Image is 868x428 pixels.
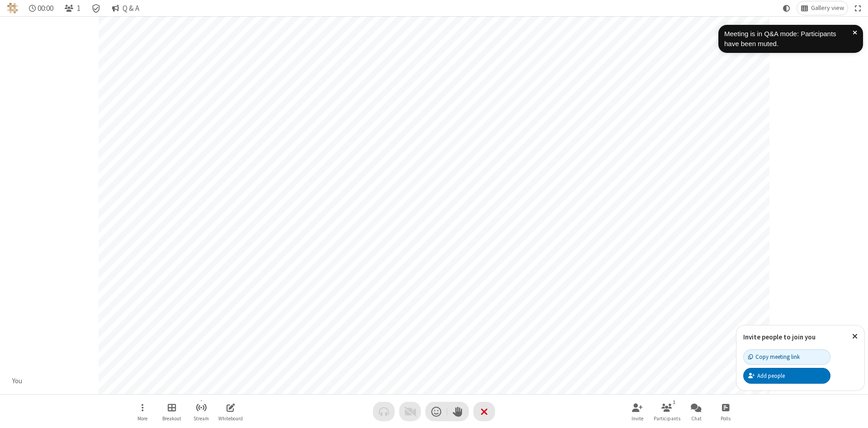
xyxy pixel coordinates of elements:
button: Start streaming [188,399,215,424]
span: Participants [654,416,680,421]
span: Breakout [162,416,181,421]
button: Video [399,402,421,421]
span: Whiteboard [218,416,243,421]
img: QA Selenium DO NOT DELETE OR CHANGE [7,3,18,14]
button: Using system theme [779,1,794,15]
div: 1 [670,398,678,406]
div: Meeting is in Q&A mode: Participants have been muted. [724,29,853,49]
button: Change layout [797,1,848,15]
div: Timer [25,1,57,15]
button: Open participant list [61,1,84,15]
span: 1 [77,4,80,13]
button: Send a reaction [425,402,447,421]
span: 00:00 [38,4,53,13]
button: Add people [743,368,830,383]
div: Meeting details Encryption enabled [88,1,105,15]
button: Open menu [129,399,156,424]
button: Raise hand [447,402,469,421]
button: Open shared whiteboard [217,399,244,424]
button: Open poll [712,399,739,424]
button: End or leave meeting [473,402,495,421]
button: Fullscreen [851,1,865,15]
button: Q & A [108,1,143,15]
button: Open chat [683,399,710,424]
div: Copy meeting link [748,353,800,361]
div: You [9,376,26,386]
span: Chat [691,416,702,421]
span: Stream [193,416,209,421]
button: Copy meeting link [743,349,830,365]
span: Invite [632,416,643,421]
button: Close popover [845,325,864,348]
button: Invite participants (Alt+I) [624,399,651,424]
button: Audio problem - check your Internet connection or call by phone [373,402,395,421]
span: Gallery view [811,5,844,12]
span: Polls [721,416,731,421]
label: Invite people to join you [743,333,816,341]
span: More [137,416,147,421]
span: Q & A [123,4,139,13]
button: Open participant list [653,399,680,424]
button: Manage Breakout Rooms [158,399,185,424]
